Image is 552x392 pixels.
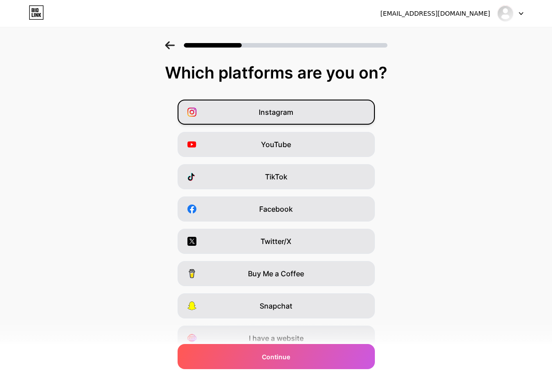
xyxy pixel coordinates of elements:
[261,139,291,150] span: YouTube
[249,333,304,344] span: I have a website
[259,204,293,214] span: Facebook
[265,171,287,182] span: TikTok
[260,301,292,311] span: Snapchat
[248,268,304,279] span: Buy Me a Coffee
[380,9,490,18] div: [EMAIL_ADDRESS][DOMAIN_NAME]
[262,352,290,362] span: Continue
[9,64,543,82] div: Which platforms are you on?
[497,5,514,22] img: Ginaelle Galvez
[259,107,293,118] span: Instagram
[261,236,291,247] span: Twitter/X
